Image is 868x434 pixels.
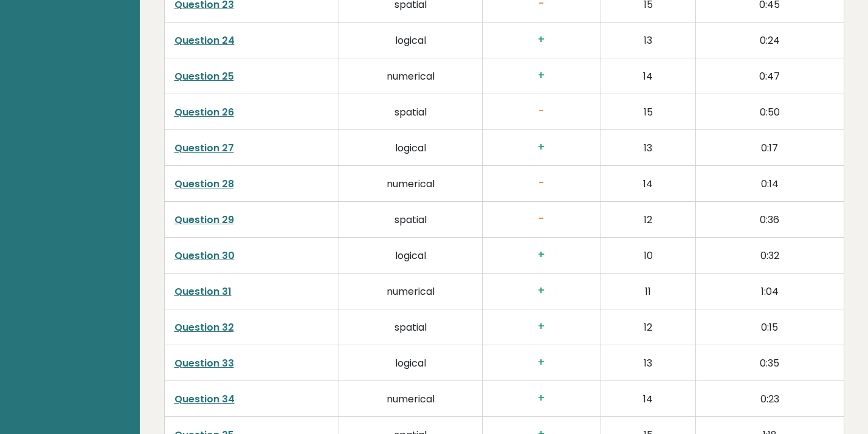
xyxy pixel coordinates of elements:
[601,165,696,201] td: 14
[174,356,234,370] a: Question 33
[695,345,844,381] td: 0:35
[492,69,591,82] h3: +
[695,22,844,58] td: 0:24
[174,177,234,191] a: Question 28
[174,141,234,155] a: Question 27
[174,33,235,47] a: Question 24
[695,94,844,129] td: 0:50
[174,284,232,298] a: Question 31
[174,105,234,119] a: Question 26
[695,309,844,345] td: 0:15
[174,213,234,227] a: Question 29
[174,69,234,83] a: Question 25
[601,94,696,129] td: 15
[695,165,844,201] td: 0:14
[695,381,844,416] td: 0:23
[695,129,844,165] td: 0:17
[601,58,696,94] td: 14
[695,201,844,237] td: 0:36
[174,320,234,334] a: Question 32
[695,237,844,273] td: 0:32
[492,249,591,261] h3: +
[601,22,696,58] td: 13
[339,381,482,416] td: numerical
[695,273,844,309] td: 1:04
[339,273,482,309] td: numerical
[339,345,482,381] td: logical
[492,33,591,46] h3: +
[601,345,696,381] td: 13
[339,165,482,201] td: numerical
[492,320,591,333] h3: +
[492,177,591,190] h3: -
[174,392,235,406] a: Question 34
[174,249,235,263] a: Question 30
[339,58,482,94] td: numerical
[601,381,696,416] td: 14
[492,213,591,226] h3: -
[601,273,696,309] td: 11
[601,309,696,345] td: 12
[492,356,591,369] h3: +
[695,58,844,94] td: 0:47
[492,284,591,297] h3: +
[339,309,482,345] td: spatial
[601,237,696,273] td: 10
[492,105,591,118] h3: -
[601,129,696,165] td: 13
[339,237,482,273] td: logical
[339,129,482,165] td: logical
[339,94,482,129] td: spatial
[492,392,591,405] h3: +
[492,141,591,154] h3: +
[601,201,696,237] td: 12
[339,22,482,58] td: logical
[339,201,482,237] td: spatial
